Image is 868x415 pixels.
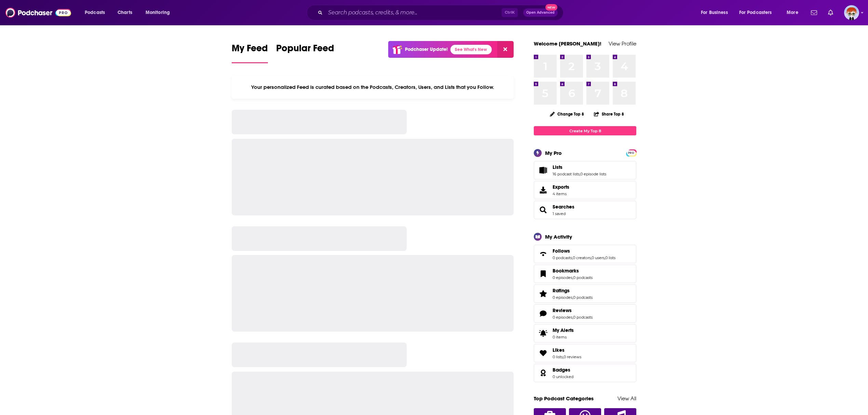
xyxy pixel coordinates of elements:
[572,295,573,300] span: ,
[553,327,574,333] span: My Alerts
[627,150,635,156] span: PRO
[546,110,588,118] button: Change Top 8
[553,184,569,190] span: Exports
[536,185,550,195] span: Exports
[572,275,573,280] span: ,
[553,307,593,313] a: Reviews
[146,8,170,17] span: Monitoring
[545,4,558,11] span: New
[553,204,574,210] span: Searches
[844,5,859,20] img: User Profile
[536,368,550,378] a: Badges
[534,344,636,362] span: Likes
[573,295,593,300] a: 0 podcasts
[553,164,562,170] span: Lists
[573,315,593,320] a: 0 podcasts
[553,172,580,176] a: 16 podcast lists
[536,269,550,279] a: Bookmarks
[534,245,636,263] span: Follows
[141,7,179,18] button: open menu
[553,255,572,260] a: 0 podcasts
[553,248,570,254] span: Follows
[591,255,592,260] span: ,
[564,354,581,359] a: 0 reviews
[594,107,624,121] button: Share Top 8
[450,45,492,54] a: See What's New
[553,268,593,274] a: Bookmarks
[553,211,566,216] a: 1 saved
[526,11,555,14] span: Open Advanced
[534,40,601,47] a: Welcome [PERSON_NAME]!
[573,275,593,280] a: 0 podcasts
[572,315,573,320] span: ,
[739,8,772,17] span: For Podcasters
[782,7,807,18] button: open menu
[553,315,572,320] a: 0 episodes
[735,7,782,18] button: open menu
[5,6,71,19] img: Podchaser - Follow, Share and Rate Podcasts
[232,42,268,58] span: My Feed
[502,8,518,17] span: Ctrl K
[536,205,550,215] a: Searches
[118,8,132,17] span: Charts
[609,40,636,47] a: View Profile
[536,348,550,358] a: Likes
[534,181,636,199] a: Exports
[534,161,636,179] span: Lists
[553,335,574,339] span: 0 items
[545,150,562,156] div: My Pro
[553,347,565,353] span: Likes
[313,5,570,21] div: Search podcasts, credits, & more...
[545,233,572,240] div: My Activity
[534,324,636,343] a: My Alerts
[534,304,636,323] span: Reviews
[523,9,558,17] button: Open AdvancedNew
[85,8,105,17] span: Podcasts
[232,76,514,99] div: Your personalized Feed is curated based on the Podcasts, Creators, Users, and Lists that you Follow.
[572,255,573,260] span: ,
[553,191,569,196] span: 4 items
[113,7,136,18] a: Charts
[553,268,579,274] span: Bookmarks
[553,164,606,170] a: Lists
[553,248,615,254] a: Follows
[534,284,636,303] span: Ratings
[534,265,636,283] span: Bookmarks
[325,7,502,18] input: Search podcasts, credits, & more...
[808,7,820,18] a: Show notifications dropdown
[580,172,606,176] a: 0 episode lists
[534,395,594,402] a: Top Podcast Categories
[232,42,268,63] a: My Feed
[80,7,114,18] button: open menu
[787,8,798,17] span: More
[844,5,859,20] span: Logged in as diana.griffin
[553,295,572,300] a: 0 episodes
[701,8,728,17] span: For Business
[553,367,573,373] a: Badges
[825,7,836,18] a: Show notifications dropdown
[592,255,605,260] a: 0 users
[844,5,859,20] button: Show profile menu
[536,329,550,338] span: My Alerts
[536,309,550,318] a: Reviews
[627,150,635,155] a: PRO
[553,307,572,313] span: Reviews
[276,42,334,58] span: Popular Feed
[605,255,615,260] a: 0 lists
[534,364,636,382] span: Badges
[553,287,570,294] span: Ratings
[553,347,581,353] a: Likes
[553,287,593,294] a: Ratings
[534,201,636,219] span: Searches
[563,354,564,359] span: ,
[580,172,580,176] span: ,
[536,289,550,298] a: Ratings
[696,7,736,18] button: open menu
[553,354,563,359] a: 0 lists
[405,46,448,52] p: Podchaser Update!
[534,126,636,135] a: Create My Top 8
[536,249,550,259] a: Follows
